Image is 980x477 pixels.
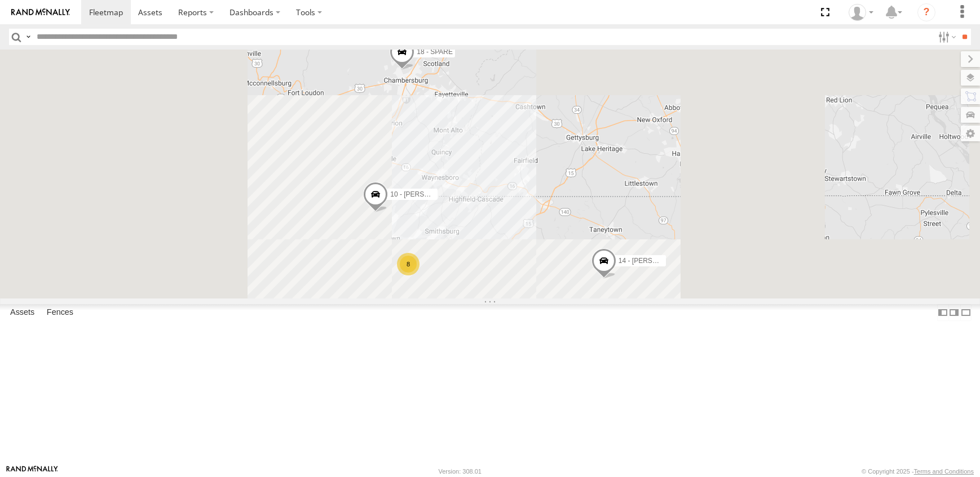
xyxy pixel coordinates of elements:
[390,190,460,198] span: 10 - [PERSON_NAME]
[41,305,79,320] label: Fences
[862,468,974,475] div: © Copyright 2025 -
[948,304,960,320] label: Dock Summary Table to the Right
[6,466,58,477] a: Visit our Website
[961,126,980,141] label: Map Settings
[5,305,40,320] label: Assets
[845,4,877,21] div: Barbara McNamee
[960,304,972,320] label: Hide Summary Table
[937,304,948,320] label: Dock Summary Table to the Left
[24,29,33,45] label: Search Query
[397,253,420,275] div: 8
[439,468,482,475] div: Version: 308.01
[417,48,453,56] span: 18 - SPARE
[917,3,935,21] i: ?
[11,8,70,16] img: rand-logo.svg
[914,468,974,475] a: Terms and Conditions
[934,29,958,45] label: Search Filter Options
[619,257,688,265] span: 14 - [PERSON_NAME]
